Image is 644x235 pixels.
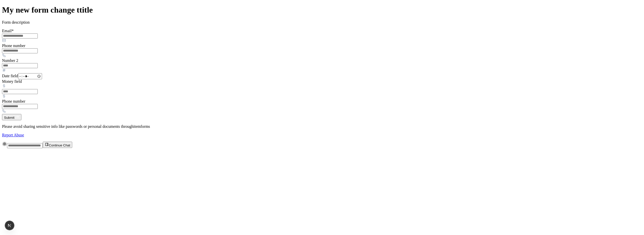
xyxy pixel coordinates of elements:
label: Phone number [2,44,25,48]
span: Continue Chat [49,143,70,147]
span: item [134,124,141,129]
a: Report Abuse [2,133,642,137]
button: Submit [2,114,21,120]
label: Number 2 [2,58,18,63]
button: Continue Chat [43,142,72,148]
label: Phone number [2,99,25,103]
h1: My new form change ttitle [2,5,642,15]
div: Continue Chat [2,141,642,148]
label: Date field [2,74,18,78]
label: Money field [2,79,22,84]
p: Please avoid sharing sensitive info like passwords or personal documents through forms [2,124,642,129]
p: Form description [2,20,642,25]
label: Email [2,29,14,33]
